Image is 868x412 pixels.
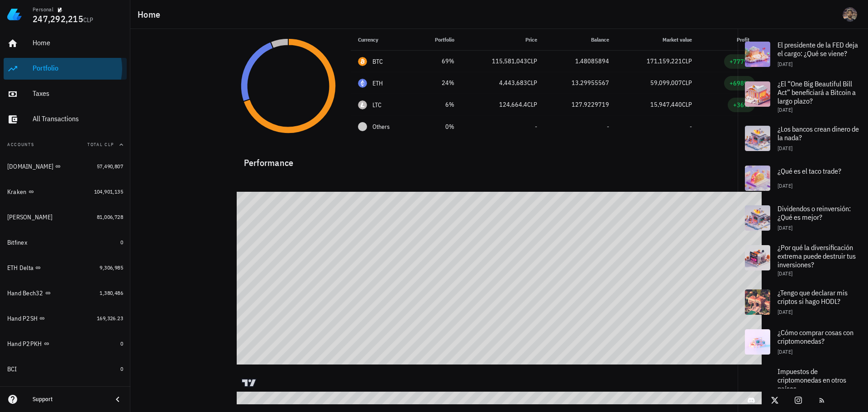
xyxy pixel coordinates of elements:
[237,148,762,170] div: Performance
[7,340,42,348] div: Hand P2PKH
[777,79,856,105] span: ¿El “One Big Beautiful Bill Act” beneficiará a Bitcoin a largo plazo?
[100,289,123,296] span: 1,380,486
[733,100,749,109] div: +36%
[415,29,462,51] th: Portfolio
[7,7,22,22] img: LedgiFi
[83,16,94,24] span: CLP
[777,308,792,315] span: [DATE]
[650,100,682,109] span: 15,947,440
[358,100,367,109] div: LTC-icon
[777,124,859,142] span: ¿Los bancos crean dinero de la nada?
[422,100,454,109] div: 6%
[97,163,123,170] span: 57,490,807
[682,57,692,65] span: CLP
[120,239,123,246] span: 0
[499,100,527,109] span: 124,664.4
[7,188,27,196] div: Kraken
[738,322,868,362] a: ¿Cómo comprar cosas con criptomonedas? [DATE]
[535,123,537,131] span: -
[607,123,609,131] span: -
[650,79,682,87] span: 59,099,007
[351,29,415,51] th: Currency
[738,34,868,74] a: El presidente de la FED deja el cargo: ¿Qué se viene? [DATE]
[4,181,127,203] a: Kraken 104,901,135
[690,123,692,131] span: -
[7,163,53,170] div: [DOMAIN_NAME]
[4,33,127,54] a: Home
[33,64,123,72] div: Portfolio
[4,232,127,253] a: Bitfinex 0
[4,109,127,130] a: All Transactions
[4,206,127,228] a: [PERSON_NAME] 81,006,728
[33,89,123,98] div: Taxes
[499,79,527,87] span: 4,443,683
[738,118,868,158] a: ¿Los bancos crean dinero de la nada? [DATE]
[33,38,123,47] div: Home
[241,379,257,387] a: Charting by TradingView
[7,264,33,272] div: ETH Delta
[738,158,868,198] a: ¿Qué es el taco trade? [DATE]
[97,213,123,220] span: 81,006,728
[4,257,127,279] a: ETH Delta 9,306,985
[527,57,537,65] span: CLP
[682,79,692,87] span: CLP
[7,315,38,322] div: Hand P2SH
[33,396,105,403] div: Support
[777,40,858,58] span: El presidente de la FED deja el cargo: ¿Qué se viene?
[138,7,164,22] h1: Home
[647,57,682,65] span: 171,159,221
[100,264,123,271] span: 9,306,985
[777,166,841,175] span: ¿Qué es el taco trade?
[372,57,383,66] div: BTC
[777,348,792,355] span: [DATE]
[738,282,868,322] a: ¿Tengo que declarar mis criptos si hago HODL? [DATE]
[492,57,527,65] span: 115,581,043
[552,57,609,66] div: 1.48085894
[7,289,43,297] div: Hand Bech32
[777,61,792,67] span: [DATE]
[372,79,383,88] div: ETH
[843,7,857,22] div: avatar
[120,340,123,347] span: 0
[4,83,127,105] a: Taxes
[4,358,127,380] a: BCI 0
[4,282,127,304] a: Hand Bech32 1,380,486
[527,100,537,109] span: CLP
[4,134,127,156] button: AccountsTotal CLP
[33,13,83,25] span: 247,292,215
[422,122,454,132] div: 0%
[7,213,52,221] div: [PERSON_NAME]
[777,224,792,231] span: [DATE]
[738,362,868,406] a: Impuestos de criptomonedas en otros países
[777,328,854,346] span: ¿Cómo comprar cosas con criptomonedas?
[777,106,792,113] span: [DATE]
[4,333,127,355] a: Hand P2PKH 0
[737,36,755,43] span: Profit
[358,57,367,66] div: BTC-icon
[777,243,856,269] span: ¿Por qué la diversificación extrema puede destruir tus inversiones?
[97,315,123,322] span: 169,326.23
[120,365,123,372] span: 0
[87,142,114,147] span: Total CLP
[7,239,27,246] div: Bitfinex
[33,6,53,13] div: Personal
[4,308,127,329] a: Hand P2SH 169,326.23
[4,58,127,80] a: Portfolio
[358,79,367,88] div: ETH-icon
[777,204,851,222] span: Dividendos o reinversión: ¿Qué es mejor?
[462,29,544,51] th: Price
[738,74,868,118] a: ¿El “One Big Beautiful Bill Act” beneficiará a Bitcoin a largo plazo? [DATE]
[777,367,846,393] span: Impuestos de criptomonedas en otros países
[738,198,868,238] a: Dividendos o reinversión: ¿Qué es mejor? [DATE]
[4,156,127,177] a: [DOMAIN_NAME] 57,490,807
[682,100,692,109] span: CLP
[33,114,123,123] div: All Transactions
[422,57,454,66] div: 69%
[616,29,699,51] th: Market value
[777,182,792,189] span: [DATE]
[738,238,868,282] a: ¿Por qué la diversificación extrema puede destruir tus inversiones? [DATE]
[730,57,749,66] div: +777%
[730,79,749,88] div: +698%
[552,100,609,109] div: 127.9229719
[422,78,454,88] div: 24%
